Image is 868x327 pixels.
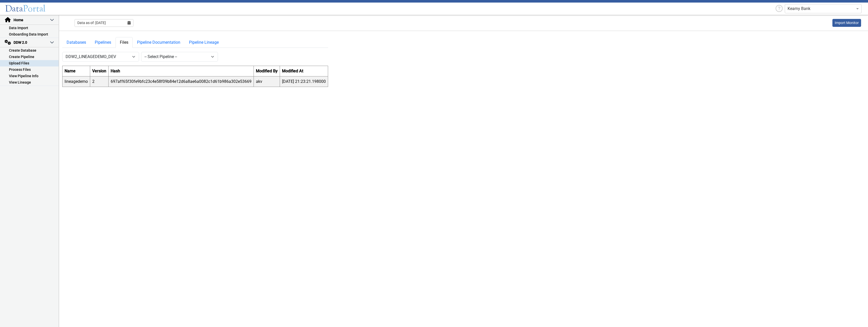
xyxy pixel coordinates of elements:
[133,37,185,48] a: Pipeline Documentation
[90,37,116,48] a: Pipelines
[5,3,23,14] span: Data
[280,76,328,87] td: [DATE] 21:23:21.198000
[62,37,90,48] a: Databases
[90,66,109,76] th: Version
[62,66,90,76] th: Name
[77,20,106,26] span: Data as of: [DATE]
[109,66,254,76] th: Hash
[832,19,861,27] a: This is available for Darling Employees only
[13,40,50,45] span: DDW 2.0
[116,37,133,48] a: Files
[109,76,254,87] td: 697aff65f30fe9bfc23c4e58f09b84e12d6a8ae6a0082c1d61b986a302e53669
[773,4,785,14] div: Help
[90,76,109,87] td: 2
[785,4,862,13] ng-select: Kearny Bank
[23,3,46,14] span: Portal
[13,17,50,23] span: Home
[62,76,90,87] td: lineagedemo
[254,66,280,76] th: Modified By
[185,37,223,48] a: Pipeline Lineage
[254,76,280,87] td: akv
[280,66,328,76] th: Modified At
